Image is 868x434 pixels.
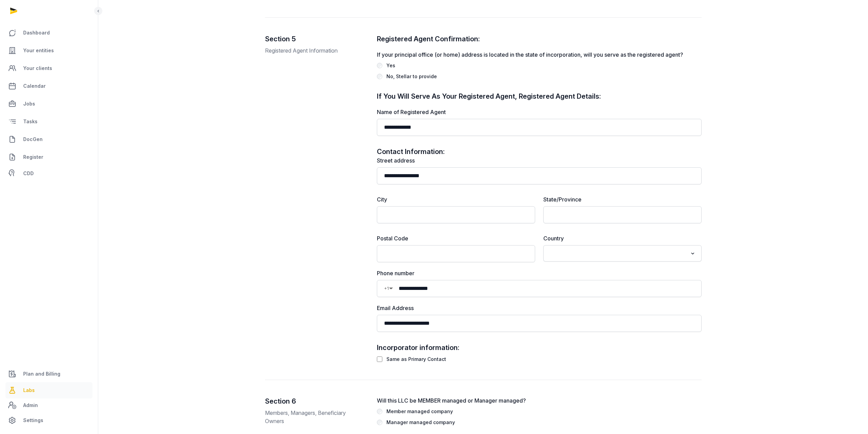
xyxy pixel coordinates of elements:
[377,304,702,312] label: Email Address
[23,135,43,143] span: DocGen
[23,100,35,108] span: Jobs
[265,396,366,406] h2: Section 6
[265,409,366,425] p: Members, Managers, Beneficiary Owners
[23,153,43,161] span: Register
[23,401,38,409] span: Admin
[23,82,46,90] span: Calendar
[5,382,92,398] a: Labs
[386,61,395,70] div: Yes
[377,195,535,204] label: City
[377,51,702,59] label: If your principal office (or home) address is located in the state of incorporation, will you ser...
[23,386,35,394] span: Labs
[377,108,702,116] label: Name of Registered Agent
[5,412,92,429] a: Settings
[5,131,92,148] a: DocGen
[377,147,702,156] h2: Contact Information:
[377,63,382,68] input: Yes
[384,284,393,293] div: Country Code Selector
[377,234,535,242] label: Postal Code
[386,407,453,416] div: Member managed company
[5,25,92,41] a: Dashboard
[377,396,702,405] label: Will this LLC be MEMBER managed or Manager managed?
[5,366,92,382] a: Plan and Billing
[5,42,92,59] a: Your entities
[547,249,688,258] input: Search for option
[377,420,382,425] input: Manager managed company
[377,34,702,44] h2: Registered Agent Confirmation:
[5,78,92,94] a: Calendar
[23,117,38,126] span: Tasks
[377,156,702,165] label: Street address
[377,74,382,79] input: No, Stellar to provide
[23,416,43,424] span: Settings
[5,60,92,76] a: Your clients
[23,370,60,378] span: Plan and Billing
[386,355,446,363] div: Same as Primary Contact
[5,167,92,180] a: CDD
[5,113,92,130] a: Tasks
[377,269,702,277] label: Phone number
[23,46,54,55] span: Your entities
[265,46,366,55] p: Registered Agent Information
[5,149,92,165] a: Register
[547,247,698,260] div: Search for option
[23,169,34,178] span: CDD
[377,409,382,414] input: Member managed company
[23,64,52,72] span: Your clients
[377,92,702,101] h2: If You Will Serve As Your Registered Agent, Registered Agent Details:
[543,234,702,242] label: Country
[386,418,455,426] div: Manager managed company
[386,72,437,81] div: No, Stellar to provide
[377,356,382,362] input: Same as Primary Contact
[265,34,366,44] h2: Section 5
[377,343,702,352] h2: Incorporator information:
[543,195,702,204] label: State/Province
[5,96,92,112] a: Jobs
[5,398,92,412] a: Admin
[23,29,50,37] span: Dashboard
[384,284,389,293] span: +1
[389,286,393,291] span: ▼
